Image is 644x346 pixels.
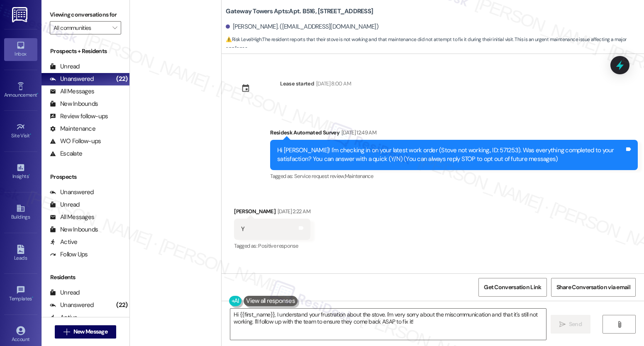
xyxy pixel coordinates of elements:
button: New Message [55,325,116,339]
i:  [63,329,70,335]
div: New Inbounds [50,100,98,108]
div: Hi [PERSON_NAME]! I'm checking in on your latest work order (Stove not working., ID: 571253). Was... [277,146,624,164]
textarea: Hi {{first_name}}, I understand your frustration about the stove. I'm very sorry about the miscom... [230,309,546,340]
div: New Inbounds [50,225,98,234]
button: Send [551,315,591,334]
i:  [112,24,117,31]
span: • [37,91,38,97]
div: Residents [41,273,129,282]
span: • [32,295,33,300]
div: Unanswered [50,75,94,83]
div: WO Follow-ups [50,137,101,146]
div: [PERSON_NAME] [234,207,310,219]
img: ResiDesk Logo [12,7,29,22]
a: Buildings [4,201,37,224]
div: Review follow-ups [50,112,108,121]
a: Account [4,324,37,346]
span: New Message [73,327,107,336]
a: Leads [4,242,37,265]
div: Residesk Automated Survey [270,128,638,140]
div: (22) [114,73,129,85]
div: Active [50,238,78,246]
div: Unread [50,200,80,209]
div: (22) [114,299,129,312]
div: Maintenance [50,124,95,133]
a: Site Visit • [4,120,37,142]
div: Unanswered [50,301,94,309]
div: Unanswered [50,188,94,197]
span: Maintenance [345,173,373,180]
div: [DATE] 8:00 AM [314,79,351,88]
span: Send [569,320,582,329]
div: Follow Ups [50,250,88,259]
span: • [30,132,31,137]
div: Tagged as: [234,240,310,252]
button: Share Conversation via email [551,278,636,297]
span: Positive response [258,242,298,249]
a: Templates • [4,283,37,305]
div: Tagged as: [270,170,638,182]
div: [DATE] 12:49 AM [339,128,376,137]
div: Active [50,313,78,322]
div: Prospects + Residents [41,47,129,56]
div: Unread [50,288,80,297]
span: Service request review , [294,173,345,180]
span: • [29,172,30,178]
div: Y [241,225,244,234]
div: [DATE] 2:22 AM [276,207,310,216]
span: Share Conversation via email [556,283,630,292]
div: [PERSON_NAME]. ([EMAIL_ADDRESS][DOMAIN_NAME]) [226,22,378,31]
div: Prospects [41,173,129,181]
i:  [616,321,622,328]
div: Lease started [280,79,314,88]
b: Gateway Towers Apts: Apt. B516, [STREET_ADDRESS] [226,7,373,16]
a: Insights • [4,161,37,183]
label: Viewing conversations for [50,8,121,21]
div: All Messages [50,213,94,222]
a: Inbox [4,38,37,61]
button: Get Conversation Link [478,278,546,297]
span: : The resident reports that their stove is not working and that maintenance did not attempt to fi... [226,35,644,53]
div: Escalate [50,149,82,158]
div: Unread [50,62,80,71]
span: Get Conversation Link [484,283,541,292]
input: All communities [54,21,108,34]
strong: ⚠️ Risk Level: High [226,36,261,43]
i:  [559,321,566,328]
div: All Messages [50,87,94,96]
